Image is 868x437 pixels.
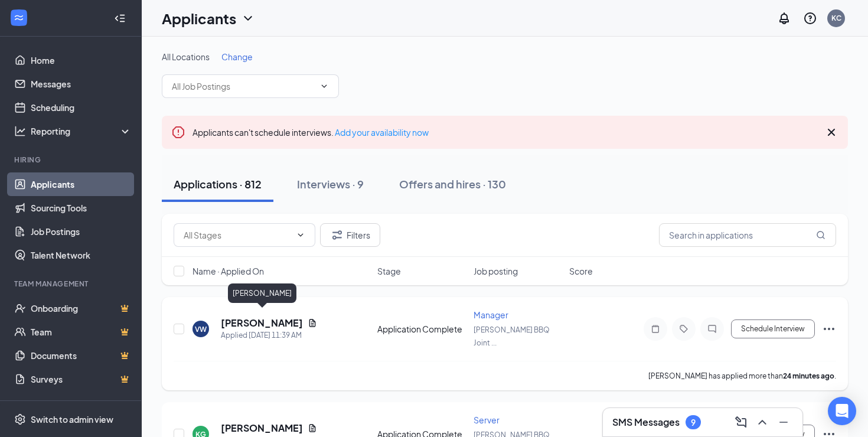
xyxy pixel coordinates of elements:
[31,72,132,96] a: Messages
[648,371,836,381] p: [PERSON_NAME] has applied more than .
[192,127,429,138] span: Applicants can't schedule interviews.
[221,330,317,341] div: Applied [DATE] 11:39 AM
[774,413,793,432] button: Minimize
[31,96,132,119] a: Scheduling
[14,155,129,165] div: Hiring
[31,196,132,220] a: Sourcing Tools
[184,229,291,242] input: All Stages
[31,413,113,425] div: Switch to admin view
[296,230,305,240] svg: ChevronDown
[114,12,126,24] svg: Collapse
[174,177,262,191] div: Applications · 812
[319,81,329,91] svg: ChevronDown
[195,324,207,334] div: VW
[14,279,129,289] div: Team Management
[783,371,834,380] b: 24 minutes ago
[172,80,315,93] input: All Job Postings
[816,230,825,240] svg: MagnifyingGlass
[612,416,680,429] h3: SMS Messages
[474,309,508,320] span: Manager
[31,296,132,320] a: OnboardingCrown
[335,127,429,138] a: Add your availability now
[228,283,296,303] div: [PERSON_NAME]
[241,11,255,25] svg: ChevronDown
[162,51,210,62] span: All Locations
[399,177,506,191] div: Offers and hires · 130
[31,48,132,72] a: Home
[162,8,236,28] h1: Applicants
[31,125,132,137] div: Reporting
[569,265,593,277] span: Score
[659,223,836,247] input: Search in applications
[31,172,132,196] a: Applicants
[31,367,132,391] a: SurveysCrown
[221,51,253,62] span: Change
[320,223,380,247] button: Filter Filters
[474,415,500,425] span: Server
[734,415,748,429] svg: ComposeMessage
[474,265,518,277] span: Job posting
[31,344,132,367] a: DocumentsCrown
[221,422,303,435] h5: [PERSON_NAME]
[171,125,185,139] svg: Error
[377,265,401,277] span: Stage
[31,243,132,267] a: Talent Network
[828,397,856,425] div: Open Intercom Messenger
[732,413,750,432] button: ComposeMessage
[803,11,817,25] svg: QuestionInfo
[822,322,836,336] svg: Ellipses
[705,324,719,334] svg: ChatInactive
[297,177,364,191] div: Interviews · 9
[377,323,466,335] div: Application Complete
[14,413,26,425] svg: Settings
[221,317,303,330] h5: [PERSON_NAME]
[308,318,317,328] svg: Document
[831,13,841,23] div: KC
[31,220,132,243] a: Job Postings
[824,125,838,139] svg: Cross
[31,320,132,344] a: TeamCrown
[474,325,550,347] span: [PERSON_NAME] BBQ Joint ...
[330,228,344,242] svg: Filter
[677,324,691,334] svg: Tag
[755,415,769,429] svg: ChevronUp
[192,265,264,277] span: Name · Applied On
[777,11,791,25] svg: Notifications
[308,423,317,433] svg: Document
[753,413,772,432] button: ChevronUp
[14,125,26,137] svg: Analysis
[13,12,25,24] svg: WorkstreamLogo
[731,319,815,338] button: Schedule Interview
[648,324,663,334] svg: Note
[776,415,791,429] svg: Minimize
[691,418,696,428] div: 9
